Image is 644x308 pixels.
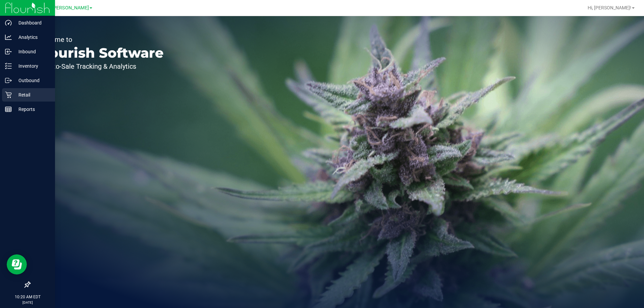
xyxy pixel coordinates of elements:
[588,5,631,10] span: Hi, [PERSON_NAME]!
[7,254,27,274] iframe: Resource center
[12,48,52,56] p: Inbound
[45,5,89,11] span: Ft. [PERSON_NAME]
[3,294,52,300] p: 10:20 AM EDT
[36,36,164,43] p: Welcome to
[5,34,12,41] inline-svg: Analytics
[12,62,52,70] p: Inventory
[3,300,52,305] p: [DATE]
[12,105,52,113] p: Reports
[12,19,52,27] p: Dashboard
[36,46,164,60] p: Flourish Software
[5,91,12,98] inline-svg: Retail
[5,48,12,55] inline-svg: Inbound
[5,106,12,113] inline-svg: Reports
[5,63,12,69] inline-svg: Inventory
[12,33,52,41] p: Analytics
[5,19,12,26] inline-svg: Dashboard
[36,63,164,70] p: Seed-to-Sale Tracking & Analytics
[12,91,52,99] p: Retail
[12,76,52,84] p: Outbound
[5,77,12,84] inline-svg: Outbound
